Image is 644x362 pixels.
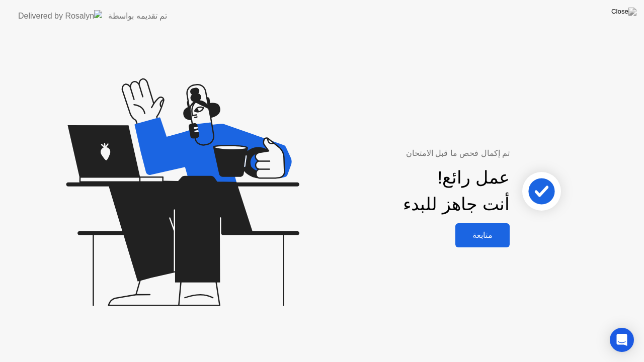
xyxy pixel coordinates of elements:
[610,328,634,352] div: Open Intercom Messenger
[302,147,510,159] div: تم إكمال فحص ما قبل الامتحان
[455,223,510,247] button: متابعة
[108,10,167,22] div: تم تقديمه بواسطة
[611,8,636,16] img: Close
[403,164,510,218] div: عمل رائع! أنت جاهز للبدء
[18,10,102,22] img: Delivered by Rosalyn
[458,230,507,240] div: متابعة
